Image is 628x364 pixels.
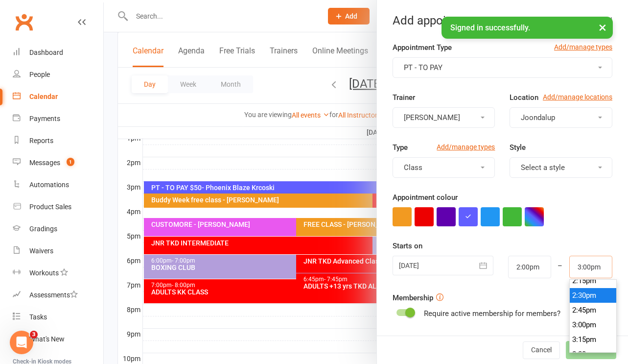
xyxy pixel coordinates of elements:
span: 1 [67,158,74,166]
a: Tasks [13,306,103,328]
a: Calendar [13,86,103,108]
label: Cancellations [393,333,438,345]
a: Add/manage locations [543,92,612,102]
div: People [29,71,50,78]
div: Workouts [29,269,59,277]
a: People [13,64,103,86]
button: PT - TO PAY [393,57,612,78]
button: × [594,17,611,38]
button: Select a style [510,157,612,178]
li: 3:15pm [570,332,617,347]
div: Tasks [29,313,47,321]
div: Require active membership for members? [424,308,560,319]
div: Assessments [29,291,78,299]
button: Class [393,157,495,178]
div: Reports [29,137,53,145]
span: Joondalup [521,113,555,122]
a: What's New [13,328,103,350]
div: Messages [29,159,60,167]
li: 3:30pm [570,347,617,362]
button: Cancel [523,341,560,359]
li: 2:15pm [570,273,617,288]
div: Payments [29,115,60,122]
span: [PERSON_NAME] [404,113,460,122]
div: Product Sales [29,203,71,211]
label: Type [393,142,408,153]
button: Joondalup [510,107,612,128]
label: Location [510,92,538,103]
button: [PERSON_NAME] [393,107,495,128]
span: 3 [30,331,38,339]
a: Payments [13,108,103,130]
a: Dashboard [13,42,103,64]
a: Add/manage types [437,142,495,152]
a: Workouts [13,262,103,284]
li: 2:45pm [570,303,617,317]
a: Messages 1 [13,152,103,174]
div: Gradings [29,225,57,233]
a: Clubworx [12,10,36,34]
span: Select a style [521,163,565,172]
li: 3:00pm [570,317,617,332]
span: Signed in successfully. [450,23,530,32]
label: Appointment Type [393,42,452,53]
a: Automations [13,174,103,196]
label: Appointment colour [393,192,458,203]
div: Automations [29,181,69,189]
a: Reports [13,130,103,152]
label: Trainer [393,92,415,103]
a: Waivers [13,240,103,262]
div: Waivers [29,247,53,255]
div: Calendar [29,93,58,100]
a: Add/manage types [554,42,612,52]
a: Product Sales [13,196,103,218]
label: Style [510,142,526,153]
iframe: Intercom live chat [10,331,33,354]
li: 2:30pm [570,288,617,303]
div: Add appointment [377,14,628,27]
div: – [551,256,570,278]
a: Gradings [13,218,103,240]
div: Dashboard [29,49,63,56]
label: Starts on [393,240,422,252]
a: Assessments [13,284,103,306]
span: Class [404,163,422,172]
span: PT - TO PAY [404,63,442,72]
div: What's New [29,335,65,343]
label: Membership [393,292,433,304]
